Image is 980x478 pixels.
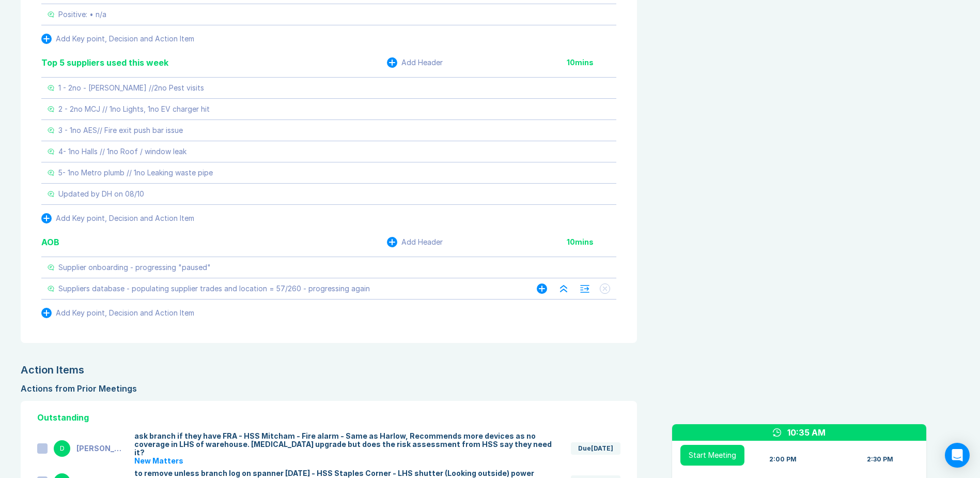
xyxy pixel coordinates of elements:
[401,58,443,67] div: Add Header
[56,214,194,222] div: Add Key point, Decision and Action Item
[567,238,616,246] div: 10 mins
[76,444,126,453] div: [PERSON_NAME]
[58,285,370,293] div: Suppliers database - populating supplier trades and location = 57/260 - progressing again
[41,236,59,248] div: AOB
[37,411,620,424] div: Outstanding
[769,455,797,464] div: 2:00 PM
[41,308,194,318] button: Add Key point, Decision and Action Item
[58,126,183,135] div: 3 - 1no AES// Fire exit push bar issue
[867,455,893,464] div: 2:30 PM
[680,445,744,466] button: Start Meeting
[54,440,70,457] div: D
[387,237,443,247] button: Add Header
[58,169,213,177] div: 5- 1no Metro plumb // 1no Leaking waste pipe
[134,457,563,465] div: New Matters
[58,190,144,198] div: Updated by DH on 08/10
[58,10,106,19] div: Positive: • n/a
[945,443,970,468] div: Open Intercom Messenger
[56,309,194,317] div: Add Key point, Decision and Action Item
[56,35,194,43] div: Add Key point, Decision and Action Item
[21,382,637,395] div: Actions from Prior Meetings
[58,263,211,272] div: Supplier onboarding - progressing "paused"
[134,432,563,457] div: ask branch if they have FRA - HSS Mitcham - Fire alarm - Same as Harlow, Recommends more devices ...
[401,238,443,246] div: Add Header
[787,426,826,439] div: 10:35 AM
[41,34,194,44] button: Add Key point, Decision and Action Item
[58,105,210,113] div: 2 - 2no MCJ // 1no Lights, 1no EV charger hit
[58,147,186,156] div: 4- 1no Halls // 1no Roof / window leak
[21,364,637,376] div: Action Items
[41,56,168,69] div: Top 5 suppliers used this week
[387,57,443,68] button: Add Header
[58,84,204,92] div: 1 - 2no - [PERSON_NAME] //2no Pest visits
[567,58,616,67] div: 10 mins
[571,442,620,455] div: Due [DATE]
[41,213,194,223] button: Add Key point, Decision and Action Item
